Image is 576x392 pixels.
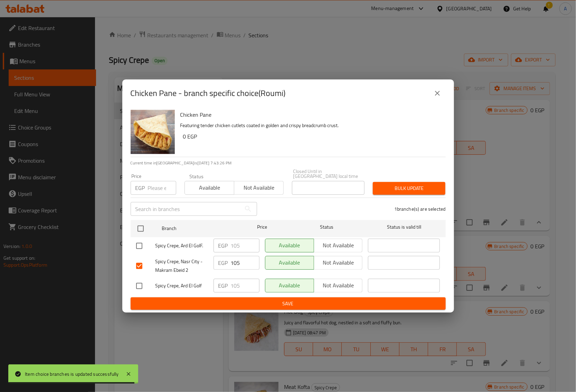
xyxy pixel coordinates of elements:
[373,182,445,195] button: Bulk update
[237,183,281,193] span: Not available
[218,259,228,267] p: EGP
[268,258,311,268] span: Available
[231,279,259,293] input: Please enter price
[25,370,119,378] div: Item choice branches is updated successfully
[231,239,259,252] input: Please enter price
[317,258,360,268] span: Not available
[188,183,232,193] span: Available
[131,202,241,216] input: Search in branches
[131,110,175,154] img: Chicken Pane
[136,299,440,308] span: Save
[131,88,286,99] h2: Chicken Pane - branch specific choice(Roumi)
[155,281,208,290] span: Spicy Crepe, Ard El Golf
[314,256,363,270] button: Not available
[183,132,440,141] h6: 0 EGP
[231,256,259,270] input: Please enter price
[429,85,446,102] button: close
[155,257,208,275] span: Spicy Crepe, Nasr City - Makram Ebeid 2
[135,184,145,192] p: EGP
[180,110,440,119] h6: Chicken Pane
[148,181,176,195] input: Please enter price
[234,181,284,195] button: Not available
[378,184,440,193] span: Bulk update
[218,241,228,250] p: EGP
[155,241,208,250] span: Spicy Crepe, Ard El GolF.
[162,224,234,233] span: Branch
[131,297,446,310] button: Save
[239,223,285,231] span: Price
[180,121,440,130] p: Featuring tender chicken cutlets coated in golden and crispy breadcrumb crust.
[291,223,362,231] span: Status
[368,223,440,231] span: Status is valid till
[131,160,446,166] p: Current time in [GEOGRAPHIC_DATA] is [DATE] 7:43:26 PM
[265,256,314,270] button: Available
[218,281,228,290] p: EGP
[185,181,234,195] button: Available
[394,205,446,212] p: 1 branche(s) are selected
